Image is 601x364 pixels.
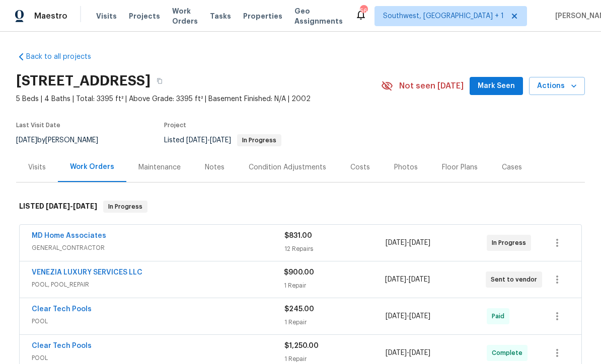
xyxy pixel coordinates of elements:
[491,275,541,285] span: Sent to vendor
[186,137,231,144] span: -
[409,276,430,283] span: [DATE]
[386,313,407,320] span: [DATE]
[172,6,198,26] span: Work Orders
[151,72,169,90] button: Copy Address
[32,342,92,349] a: Clear Tech Pools
[186,137,207,144] span: [DATE]
[16,52,113,62] a: Back to all projects
[284,232,312,239] span: $831.00
[294,6,343,26] span: Geo Assignments
[492,348,527,358] span: Complete
[470,77,523,96] button: Mark Seen
[19,201,97,213] h6: LISTED
[138,162,181,172] div: Maintenance
[164,122,186,128] span: Project
[32,280,284,290] span: POOL, POOL_REPAIR
[16,76,151,86] h2: [STREET_ADDRESS]
[164,137,281,144] span: Listed
[284,317,386,327] div: 1 Repair
[529,77,585,96] button: Actions
[386,238,430,248] span: -
[32,243,284,253] span: GENERAL_CONTRACTOR
[16,94,381,104] span: 5 Beds | 4 Baths | Total: 3395 ft² | Above Grade: 3395 ft² | Basement Finished: N/A | 2002
[360,6,367,16] div: 56
[32,306,92,313] a: Clear Tech Pools
[70,162,114,172] div: Work Orders
[238,137,280,143] span: In Progress
[73,203,97,210] span: [DATE]
[16,137,37,144] span: [DATE]
[243,11,282,21] span: Properties
[249,162,326,172] div: Condition Adjustments
[284,342,319,349] span: $1,250.00
[96,11,117,21] span: Visits
[284,244,386,254] div: 12 Repairs
[385,275,430,285] span: -
[16,191,585,223] div: LISTED [DATE]-[DATE]In Progress
[104,202,146,212] span: In Progress
[386,349,407,356] span: [DATE]
[442,162,478,172] div: Floor Plans
[284,281,385,291] div: 1 Repair
[409,313,430,320] span: [DATE]
[284,269,314,276] span: $900.00
[502,162,522,172] div: Cases
[46,203,70,210] span: [DATE]
[34,11,67,21] span: Maestro
[394,162,418,172] div: Photos
[210,137,231,144] span: [DATE]
[492,238,530,248] span: In Progress
[32,232,106,239] a: MD Home Associates
[284,354,386,364] div: 1 Repair
[399,81,464,91] span: Not seen [DATE]
[32,353,284,363] span: POOL
[492,311,508,321] span: Paid
[385,276,406,283] span: [DATE]
[28,162,46,172] div: Visits
[284,306,314,313] span: $245.00
[46,203,97,210] span: -
[16,134,110,146] div: by [PERSON_NAME]
[383,11,504,21] span: Southwest, [GEOGRAPHIC_DATA] + 1
[409,239,430,246] span: [DATE]
[32,269,142,276] a: VENEZIA LUXURY SERVICES LLC
[32,316,284,326] span: POOL
[386,348,430,358] span: -
[409,349,430,356] span: [DATE]
[386,311,430,321] span: -
[478,80,515,93] span: Mark Seen
[16,122,60,128] span: Last Visit Date
[205,162,224,172] div: Notes
[210,13,231,20] span: Tasks
[350,162,370,172] div: Costs
[386,239,407,246] span: [DATE]
[537,80,577,93] span: Actions
[129,11,160,21] span: Projects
